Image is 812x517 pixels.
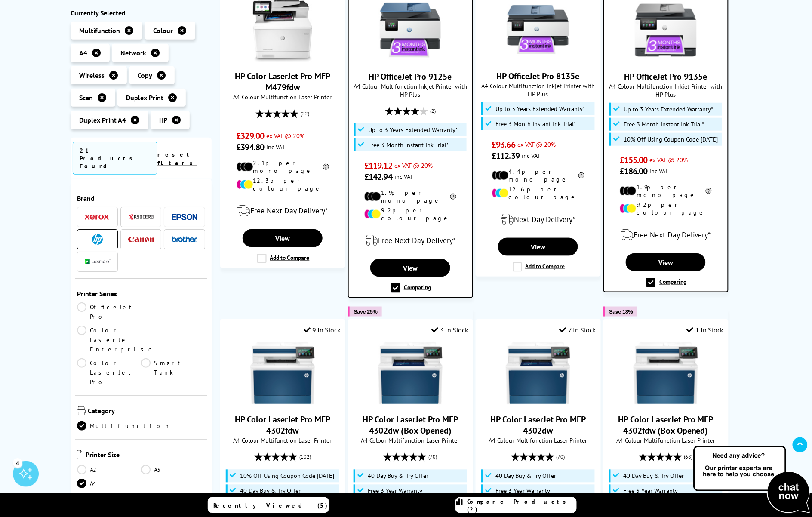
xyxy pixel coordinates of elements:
[620,166,648,177] span: £186.00
[299,449,311,465] span: (102)
[368,142,449,148] span: Free 3 Month Instant Ink Trial*
[391,283,431,293] label: Comparing
[354,308,378,315] span: Save 25%
[86,450,205,461] span: Printer Size
[394,161,433,169] span: ex VAT @ 20%
[431,326,468,335] div: 3 In Stock
[266,132,304,140] span: ex VAT @ 20%
[620,154,648,166] span: £155.00
[513,262,565,272] label: Add to Compare
[13,458,22,468] div: 4
[378,341,443,406] img: HP Color LaserJet Pro MFP 4302dw (Box Opened)
[157,151,197,167] a: reset filters
[506,341,570,406] img: HP Color LaserJet Pro MFP 4302dw
[378,55,443,64] a: HP OfficeJet Pro 9125e
[153,26,173,35] span: Colour
[522,151,541,160] span: inc VAT
[213,502,328,509] span: Recently Viewed (5)
[492,150,520,161] span: £112.39
[506,55,570,64] a: HP OfficeJet Pro 8135e
[368,473,428,480] span: 40 Day Buy & Try Offer
[77,479,141,488] a: A4
[240,473,334,480] span: 10% Off Using Coupon Code [DATE]
[79,71,105,80] span: Wireless
[430,103,436,119] span: (2)
[172,234,197,245] a: Brother
[225,93,341,101] span: A4 Colour Multifunction Laser Printer
[368,488,422,495] span: Free 3 Year Warranty
[620,201,712,216] li: 9.2p per colour page
[301,105,310,122] span: (22)
[620,183,712,199] li: 1.9p per mono page
[225,199,341,223] div: modal_delivery
[237,177,329,192] li: 12.3p per colour page
[684,449,693,465] span: (68)
[85,234,111,245] a: HP
[353,228,468,252] div: modal_delivery
[77,450,83,459] img: Printer Size
[126,93,163,102] span: Duplex Print
[497,71,580,82] a: HP OfficeJet Pro 8135e
[159,116,167,124] span: HP
[71,9,212,17] div: Currently Selected
[240,488,301,495] span: 40 Day Buy & Try Offer
[557,449,565,465] span: (70)
[235,71,330,93] a: HP Color LaserJet Pro MFP M479fdw
[609,308,633,315] span: Save 18%
[363,414,458,437] a: HP Color LaserJet Pro MFP 4302dw (Box Opened)
[77,194,205,203] span: Brand
[692,445,812,515] img: Open Live Chat window
[128,212,154,222] a: Kyocera
[626,253,705,271] a: View
[608,437,724,445] span: A4 Colour Multifunction Laser Printer
[79,49,87,57] span: A4
[172,212,197,222] a: Epson
[609,223,723,247] div: modal_delivery
[618,414,714,437] a: HP Color LaserJet Pro MFP 4302fdw (Box Opened)
[250,341,315,406] img: HP Color LaserJet Pro MFP 4302fdw
[77,326,155,354] a: Color LaserJet Enterprise
[480,437,596,445] span: A4 Colour Multifunction Laser Printer
[492,168,584,183] li: 4.4p per mono page
[266,143,285,151] span: inc VAT
[429,449,437,465] span: (70)
[492,185,584,201] li: 12.6p per colour page
[623,488,678,495] span: Free 3 Year Warranty
[364,206,456,222] li: 9.2p per colour page
[237,130,265,142] span: £329.00
[650,156,688,164] span: ex VAT @ 20%
[364,160,392,171] span: £119.12
[623,473,684,480] span: 40 Day Buy & Try Offer
[85,214,111,220] img: Xerox
[498,238,578,256] a: View
[128,234,154,245] a: Canon
[495,473,556,480] span: 40 Day Buy & Try Offer
[634,399,698,407] a: HP Color LaserJet Pro MFP 4302fdw (Box Opened)
[208,497,329,513] a: Recently Viewed (5)
[490,414,586,437] a: HP Color LaserJet Pro MFP 4302dw
[364,189,456,204] li: 1.9p per mono page
[506,399,570,407] a: HP Color LaserJet Pro MFP 4302dw
[237,159,329,175] li: 2.1p per mono page
[394,172,413,181] span: inc VAT
[243,229,323,247] a: View
[77,406,86,415] img: Category
[85,259,111,265] img: Lexmark
[88,406,205,417] span: Category
[172,214,197,220] img: Epson
[77,465,141,474] a: A2
[634,55,698,64] a: HP OfficeJet Pro 9135e
[141,358,205,387] a: Smart Tank
[353,437,468,445] span: A4 Colour Multifunction Laser Printer
[92,234,103,245] img: HP
[369,71,452,82] a: HP OfficeJet Pro 9125e
[172,236,197,242] img: Brother
[517,140,556,148] span: ex VAT @ 20%
[624,136,718,143] span: 10% Off Using Coupon Code [DATE]
[378,399,443,407] a: HP Color LaserJet Pro MFP 4302dw (Box Opened)
[128,237,154,242] img: Canon
[257,254,310,263] label: Add to Compare
[480,207,596,231] div: modal_delivery
[609,82,723,98] span: A4 Colour Multifunction Inkjet Printer with HP Plus
[77,421,171,431] a: Multifunction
